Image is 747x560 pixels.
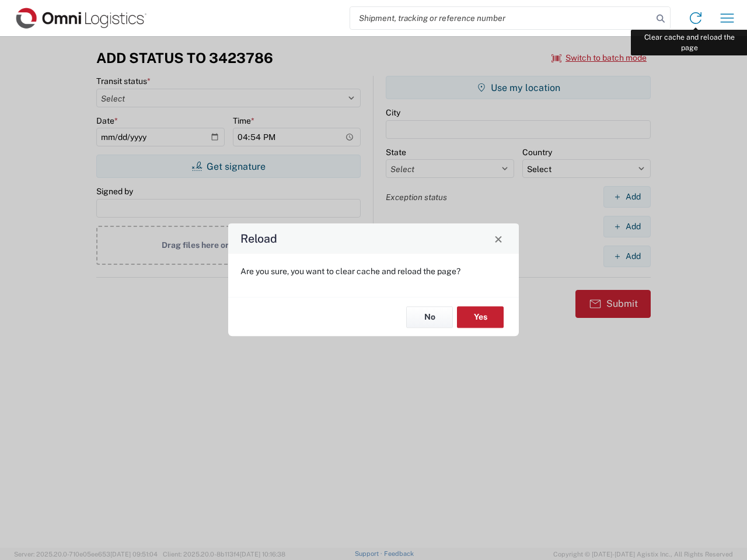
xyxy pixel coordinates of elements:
p: Are you sure, you want to clear cache and reload the page? [240,266,507,276]
h4: Reload [240,230,277,247]
button: Yes [457,306,504,328]
button: Close [490,230,507,247]
button: No [406,306,453,328]
input: Shipment, tracking or reference number [350,7,652,29]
